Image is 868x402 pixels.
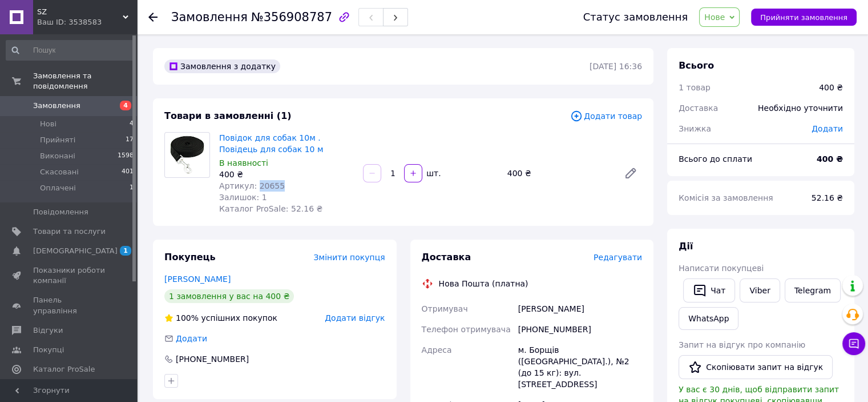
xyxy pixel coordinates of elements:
[812,124,843,133] span: Додати
[148,11,158,23] div: Повернутися назад
[314,253,385,262] span: Змінити покупця
[740,278,780,303] a: Viber
[436,278,531,289] div: Нова Пошта (платна)
[166,133,208,177] img: Повідок для собак 10м . Повідець для собак 10 м
[679,154,752,164] span: Всього до сплати
[683,278,735,303] button: Чат
[590,62,642,71] time: [DATE] 16:36
[751,95,850,121] div: Необхідно уточнити
[422,304,468,313] span: Отримувач
[679,124,711,133] span: Знижка
[679,264,764,273] span: Написати покупцеві
[130,119,134,129] span: 4
[164,59,280,73] div: Замовлення з додатку
[422,252,471,262] span: Доставка
[516,319,644,340] div: [PHONE_NUMBER]
[40,167,79,177] span: Скасовані
[164,252,216,262] span: Покупець
[40,151,75,161] span: Виконані
[40,135,75,145] span: Прийняті
[842,332,865,355] button: Чат з покупцем
[812,193,843,202] span: 52.16 ₴
[219,133,323,154] a: Повідок для собак 10м . Повідець для собак 10 м
[219,181,285,190] span: Артикул: 20655
[751,9,857,26] button: Прийняти замовлення
[679,83,710,92] span: 1 товар
[122,167,134,177] span: 401
[679,60,714,71] span: Всього
[423,168,442,179] div: шт.
[219,204,322,213] span: Каталог ProSale: 52.16 ₴
[33,345,64,355] span: Покупці
[33,295,106,316] span: Панель управління
[176,334,207,343] span: Додати
[619,162,642,185] a: Редагувати
[679,340,805,349] span: Запит на відгук про компанію
[819,82,843,93] div: 400 ₴
[583,11,688,23] div: Статус замовлення
[679,307,738,330] a: WhatsApp
[171,10,248,24] span: Замовлення
[164,274,231,284] a: [PERSON_NAME]
[33,101,80,111] span: Замовлення
[516,298,644,319] div: [PERSON_NAME]
[37,17,137,27] div: Ваш ID: 3538583
[785,278,841,303] a: Telegram
[130,183,134,193] span: 1
[679,193,773,202] span: Комісія за замовлення
[33,207,88,217] span: Повідомлення
[251,10,332,24] span: №356908787
[817,154,843,164] b: 400 ₴
[594,253,642,262] span: Редагувати
[33,71,137,91] span: Замовлення та повідомлення
[422,325,511,334] span: Телефон отримувача
[679,104,718,113] span: Доставка
[164,289,294,303] div: 1 замовлення у вас на 400 ₴
[760,13,847,22] span: Прийняти замовлення
[219,193,267,202] span: Залишок: 1
[503,165,615,181] div: 400 ₴
[422,345,452,355] span: Адреса
[120,246,131,256] span: 1
[164,312,277,324] div: успішних покупок
[704,13,725,22] span: Нове
[40,119,56,129] span: Нові
[325,313,385,323] span: Додати відгук
[219,169,354,180] div: 400 ₴
[33,364,95,375] span: Каталог ProSale
[33,226,106,237] span: Товари та послуги
[37,7,123,17] span: SZ
[176,313,199,323] span: 100%
[175,353,250,365] div: [PHONE_NUMBER]
[679,355,833,379] button: Скопіювати запит на відгук
[570,110,642,122] span: Додати товар
[120,101,131,110] span: 4
[40,183,76,193] span: Оплачені
[33,265,106,286] span: Показники роботи компанії
[516,340,644,395] div: м. Борщів ([GEOGRAPHIC_DATA].), №2 (до 15 кг): вул. [STREET_ADDRESS]
[33,325,63,336] span: Відгуки
[219,158,268,168] span: В наявності
[679,241,693,252] span: Дії
[6,40,135,61] input: Пошук
[126,135,134,145] span: 17
[164,110,292,121] span: Товари в замовленні (1)
[118,151,134,161] span: 1598
[33,246,118,256] span: [DEMOGRAPHIC_DATA]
